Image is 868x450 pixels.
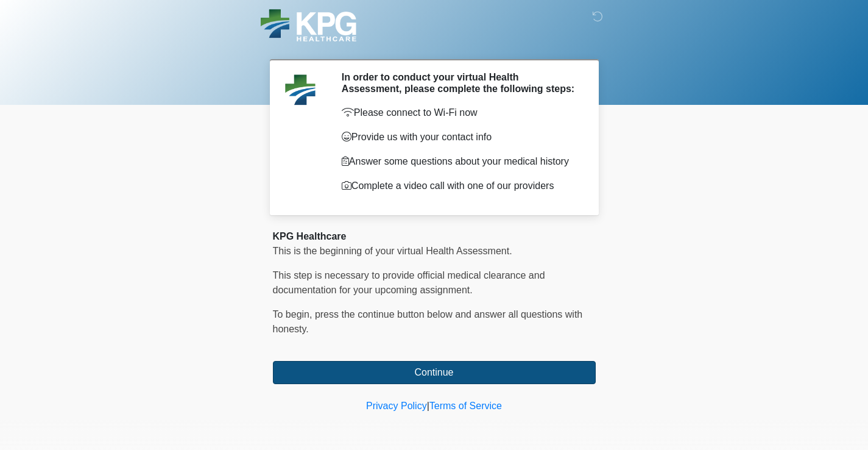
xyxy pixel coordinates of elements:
[273,309,583,334] span: To begin, ﻿﻿﻿﻿﻿﻿﻿﻿﻿﻿﻿﻿﻿﻿﻿﻿﻿press the continue button below and answer all questions with honesty.
[273,361,596,384] button: Continue
[342,130,577,145] p: Provide us with your contact info
[261,9,356,41] img: KPG Healthcare Logo
[429,401,502,411] a: Terms of Service
[282,71,319,108] img: Agent Avatar
[366,401,427,411] a: Privacy Policy
[342,179,577,193] p: Complete a video call with one of our providers
[342,154,577,169] p: Answer some questions about your medical history
[342,71,577,95] h2: In order to conduct your virtual Health Assessment, please complete the following steps:
[342,105,577,120] p: Please connect to Wi-Fi now
[273,270,545,295] span: This step is necessary to provide official medical clearance and documentation for your upcoming ...
[273,246,512,256] span: This is the beginning of your virtual Health Assessment.
[427,401,429,411] a: |
[273,229,596,244] div: KPG Healthcare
